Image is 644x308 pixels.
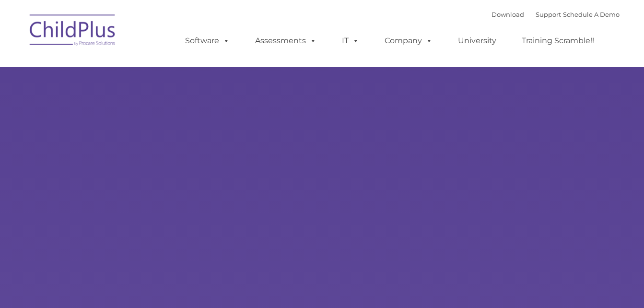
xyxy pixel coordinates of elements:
font: | [492,11,620,18]
a: Schedule A Demo [563,11,620,18]
a: Software [176,31,239,50]
a: Training Scramble!! [512,31,604,50]
a: Assessments [246,31,326,50]
img: ChildPlus by Procare Solutions [25,8,121,56]
a: Download [492,11,524,18]
a: Support [536,11,561,18]
a: IT [332,31,369,50]
a: University [448,31,506,50]
a: Company [375,31,442,50]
